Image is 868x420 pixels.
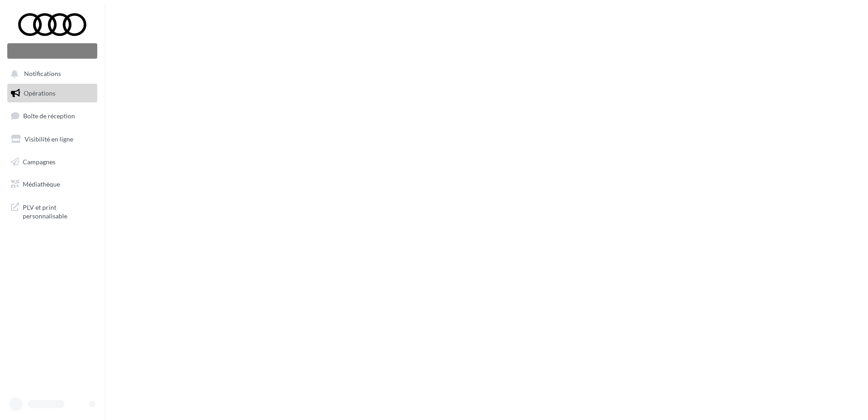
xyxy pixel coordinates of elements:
span: Boîte de réception [23,112,75,120]
span: Notifications [24,70,61,78]
a: Opérations [5,84,99,103]
span: Médiathèque [23,180,60,188]
a: Visibilité en ligne [5,130,99,149]
span: Campagnes [23,157,55,165]
a: PLV et print personnalisable [5,197,99,224]
a: Campagnes [5,152,99,172]
span: PLV et print personnalisable [23,201,94,221]
a: Boîte de réception [5,106,99,126]
a: Médiathèque [5,175,99,194]
span: Opérations [24,89,55,97]
span: Visibilité en ligne [25,135,73,143]
div: Nouvelle campagne [7,43,97,59]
